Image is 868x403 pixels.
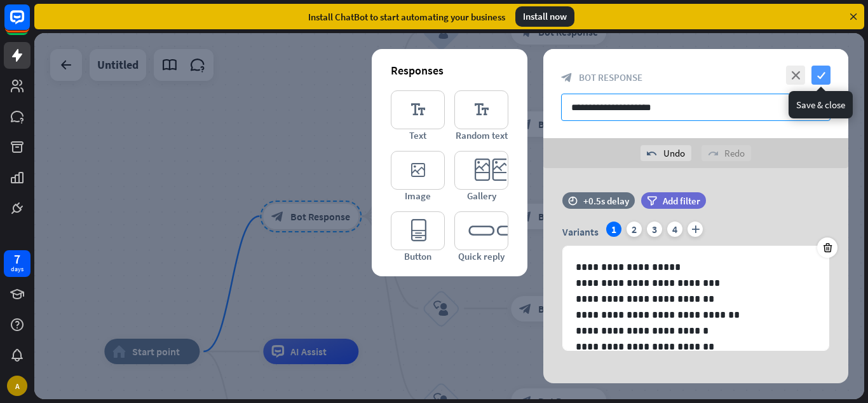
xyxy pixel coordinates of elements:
i: undo [647,148,657,159]
div: days [11,265,24,274]
div: 2 [627,222,642,237]
i: plus [688,222,703,237]
i: redo [708,148,718,159]
div: Redo [702,145,751,161]
i: filter [647,196,657,206]
i: close [786,66,805,85]
span: Variants [562,225,599,238]
div: +0.5s delay [583,195,629,207]
i: check [811,66,831,85]
div: 3 [647,222,662,237]
div: Install ChatBot to start automating your business [308,11,505,23]
i: time [568,196,578,205]
div: 1 [606,222,621,237]
div: A [7,376,27,396]
i: block_bot_response [561,72,573,83]
div: Undo [641,145,691,161]
div: Install now [515,6,574,27]
a: 7 days [4,250,31,277]
div: 4 [667,222,682,237]
button: Open LiveChat chat widget [10,5,48,43]
span: Add filter [663,195,700,207]
span: Bot Response [579,71,642,83]
div: 7 [14,253,20,265]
